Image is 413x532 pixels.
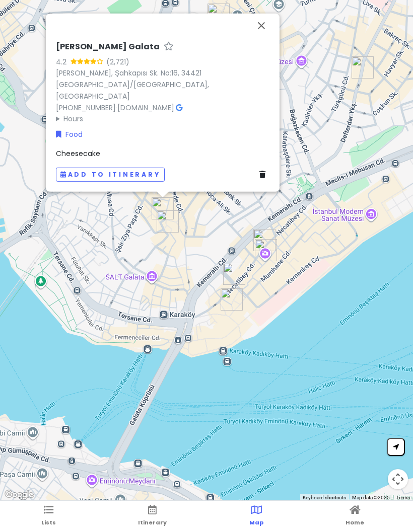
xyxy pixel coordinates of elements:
a: Map [249,501,263,532]
a: Open this area in Google Maps (opens a new window) [3,488,36,501]
div: Sokak Lezzeti Tarihi Balık Dürümcü Mehmet Usta [249,225,280,255]
summary: Hours [56,113,269,124]
a: [PHONE_NUMBER] [56,102,116,112]
a: Itinerary [138,501,167,532]
a: [DOMAIN_NAME] [117,102,174,112]
span: Lists [41,518,56,526]
a: Food [56,129,83,140]
h6: [PERSON_NAME] Galata [56,42,160,52]
span: Home [346,518,364,526]
div: Viyana Kahvesi Galata [148,193,178,223]
a: Lists [41,501,56,532]
div: (2,721) [106,56,129,67]
div: Galata Tower [153,206,183,237]
span: Map data ©2025 [352,495,390,500]
div: Umbrella Street [251,235,281,265]
span: Itinerary [138,518,167,526]
a: Star place [164,42,174,52]
a: Delete place [259,169,269,180]
div: Karaköy [219,259,249,289]
button: Map camera controls [388,469,408,489]
a: Terms [396,495,410,500]
div: Van Kahvaltı Evi [348,52,378,83]
span: Map [249,518,263,526]
button: Keyboard shortcuts [303,494,346,501]
i: Google Maps [176,104,182,111]
a: [PERSON_NAME], Şahkapısı Sk. No:16, 34421 [GEOGRAPHIC_DATA]/[GEOGRAPHIC_DATA], [GEOGRAPHIC_DATA] [56,68,209,101]
span: Cheesecake [56,148,100,159]
button: Close [249,14,273,38]
button: Add to itinerary [56,167,165,182]
img: Google [3,488,36,501]
div: Faruk Güllüoğlu Karaköy [217,284,247,315]
a: Home [346,501,364,532]
div: · · [56,42,269,125]
div: 4.2 [56,56,71,67]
